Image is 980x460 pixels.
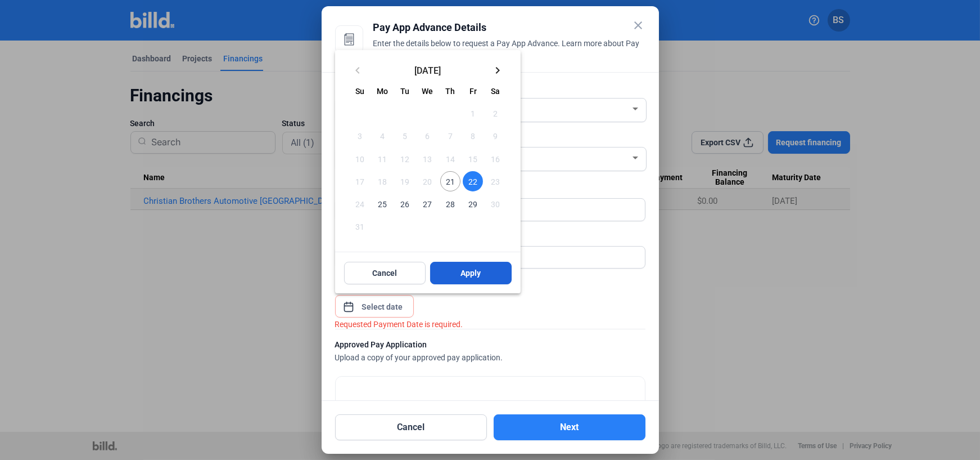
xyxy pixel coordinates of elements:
button: August 10, 2025 [349,147,371,169]
button: August 21, 2025 [439,170,462,193]
button: August 25, 2025 [371,193,394,215]
span: 17 [350,171,370,191]
span: Tu [400,87,409,96]
span: 7 [440,126,460,146]
button: August 24, 2025 [349,193,371,215]
span: Apply [460,267,481,279]
button: Apply [430,262,512,284]
span: 29 [463,194,483,214]
span: 14 [440,148,460,168]
button: August 9, 2025 [484,124,507,147]
button: August 2, 2025 [484,102,507,124]
span: 24 [350,194,370,214]
button: Cancel [344,262,426,284]
button: August 14, 2025 [439,147,462,169]
span: 27 [417,194,437,214]
span: Su [355,87,364,96]
button: August 27, 2025 [416,193,439,215]
button: August 29, 2025 [462,193,484,215]
span: 8 [463,126,483,146]
span: 2 [485,103,505,123]
span: [DATE] [369,65,487,74]
span: 30 [485,194,505,214]
span: 10 [350,148,370,168]
span: Cancel [372,267,397,279]
button: August 16, 2025 [484,147,507,169]
td: AUG [349,102,462,124]
button: August 15, 2025 [462,147,484,169]
span: 5 [395,126,415,146]
button: August 4, 2025 [371,124,394,147]
mat-icon: keyboard_arrow_right [491,64,505,77]
button: August 13, 2025 [416,147,439,169]
span: 21 [440,171,460,191]
span: 26 [395,194,415,214]
span: 9 [485,126,505,146]
span: Th [445,87,455,96]
span: 16 [485,148,505,168]
button: August 6, 2025 [416,124,439,147]
button: August 30, 2025 [484,193,507,215]
span: 31 [350,216,370,236]
span: 23 [485,171,505,191]
button: August 1, 2025 [462,102,484,124]
span: 20 [417,171,437,191]
button: August 17, 2025 [349,170,371,193]
span: 19 [395,171,415,191]
span: 6 [417,126,437,146]
span: 22 [463,171,483,191]
span: Sa [491,87,500,96]
button: August 23, 2025 [484,170,507,193]
span: 13 [417,148,437,168]
button: August 12, 2025 [394,147,416,169]
span: 15 [463,148,483,168]
span: 18 [372,171,392,191]
button: August 28, 2025 [439,193,462,215]
button: August 7, 2025 [439,124,462,147]
mat-icon: keyboard_arrow_left [351,64,364,77]
span: Fr [469,87,477,96]
span: 3 [350,126,370,146]
button: August 18, 2025 [371,170,394,193]
span: We [422,87,433,96]
button: August 20, 2025 [416,170,439,193]
button: August 11, 2025 [371,147,394,169]
span: 12 [395,148,415,168]
span: 28 [440,194,460,214]
button: August 19, 2025 [394,170,416,193]
button: August 5, 2025 [394,124,416,147]
button: August 26, 2025 [394,193,416,215]
span: 4 [372,126,392,146]
span: 11 [372,148,392,168]
button: August 22, 2025 [462,170,484,193]
span: Mo [377,87,388,96]
button: August 8, 2025 [462,124,484,147]
button: August 3, 2025 [349,124,371,147]
span: 25 [372,194,392,214]
span: 1 [463,103,483,123]
button: August 31, 2025 [349,215,371,238]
